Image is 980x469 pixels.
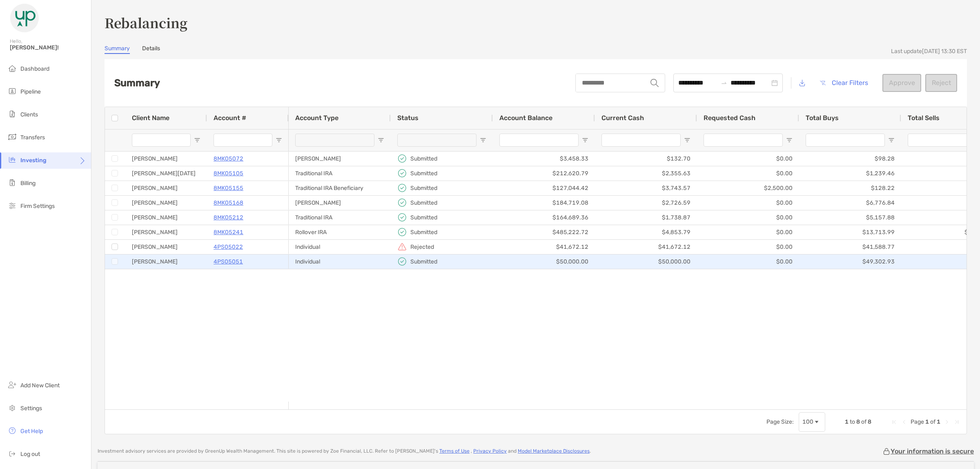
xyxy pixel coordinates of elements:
p: Your information is secure [891,447,974,455]
div: Page Size: [766,418,794,425]
div: $0.00 [697,166,799,181]
span: Client Name [132,114,169,122]
a: 8MK05155 [214,183,243,193]
div: 100 [802,418,813,425]
div: $212,620.79 [493,166,595,181]
span: Billing [20,180,36,187]
span: Account Type [295,114,339,122]
span: Firm Settings [20,203,55,210]
p: 8MK05212 [214,212,243,223]
div: $0.00 [697,240,799,254]
div: $6,776.84 [799,196,901,210]
p: Rejected [410,242,434,252]
div: $98.28 [799,152,901,166]
button: Open Filter Menu [888,137,895,143]
span: of [930,418,935,425]
div: $3,458.33 [493,152,595,166]
img: icon status [397,183,407,193]
img: billing icon [7,178,17,188]
div: $127,044.42 [493,181,595,195]
img: logout icon [7,449,17,458]
div: $50,000.00 [595,255,697,269]
div: Traditional IRA [289,210,391,225]
a: 8MK05168 [214,198,243,208]
span: Clients [20,111,38,118]
img: settings icon [7,403,17,413]
button: Open Filter Menu [276,137,282,143]
button: Open Filter Menu [194,137,200,143]
div: $0.00 [697,225,799,239]
a: 8MK05072 [214,154,243,164]
a: Summary [105,45,130,54]
button: Open Filter Menu [684,137,690,143]
button: Open Filter Menu [480,137,486,143]
p: Submitted [410,183,437,193]
div: Traditional IRA [289,166,391,181]
div: $0.00 [697,196,799,210]
div: $49,302.93 [799,255,901,269]
div: $1,239.46 [799,166,901,181]
div: $50,000.00 [493,255,595,269]
p: Submitted [410,257,437,267]
a: Model Marketplace Disclosures [518,448,590,454]
div: Previous Page [901,419,907,425]
div: $5,157.88 [799,210,901,225]
input: Total Buys Filter Input [806,134,885,147]
img: icon status [397,227,407,237]
div: [PERSON_NAME] [125,255,207,269]
span: Account Balance [499,114,552,122]
a: 8MK05105 [214,168,243,179]
div: Page Size [799,412,825,432]
span: [PERSON_NAME]! [10,44,86,51]
span: Get Help [20,428,43,435]
span: of [861,418,866,425]
img: icon status [397,168,407,178]
p: 4PS05051 [214,257,243,267]
span: Transfers [20,134,45,141]
span: to [721,80,727,86]
div: $132.70 [595,152,697,166]
img: button icon [820,80,826,85]
div: Last update [DATE] 13:30 EST [891,48,967,55]
div: $0.00 [697,210,799,225]
p: Investment advisory services are provided by GreenUp Wealth Management . This site is powered by ... [98,448,591,454]
div: $164,689.36 [493,210,595,225]
span: Page [911,418,924,425]
p: Submitted [410,212,437,223]
img: icon status [397,198,407,208]
span: Current Cash [601,114,644,122]
a: 4PS05022 [214,242,243,252]
img: get-help icon [7,426,17,435]
img: dashboard icon [7,63,17,73]
a: Privacy Policy [473,448,507,454]
img: transfers icon [7,132,17,142]
img: Zoe Logo [10,3,39,33]
p: Submitted [410,154,437,164]
img: clients icon [7,109,17,119]
span: 8 [868,418,871,425]
a: 8MK05241 [214,227,243,237]
p: Submitted [410,198,437,208]
span: Status [397,114,419,122]
input: Account Balance Filter Input [499,134,579,147]
div: $1,738.87 [595,210,697,225]
input: Account # Filter Input [214,134,272,147]
div: [PERSON_NAME][DATE] [125,166,207,181]
span: Add New Client [20,382,60,389]
img: pipeline icon [7,86,17,96]
button: Open Filter Menu [786,137,793,143]
input: Client Name Filter Input [132,134,191,147]
div: [PERSON_NAME] [125,210,207,225]
div: $0.00 [697,255,799,269]
span: Settings [20,405,42,412]
span: to [850,418,855,425]
div: $485,222.72 [493,225,595,239]
p: Submitted [410,168,437,179]
div: $2,726.59 [595,196,697,210]
span: 1 [925,418,929,425]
